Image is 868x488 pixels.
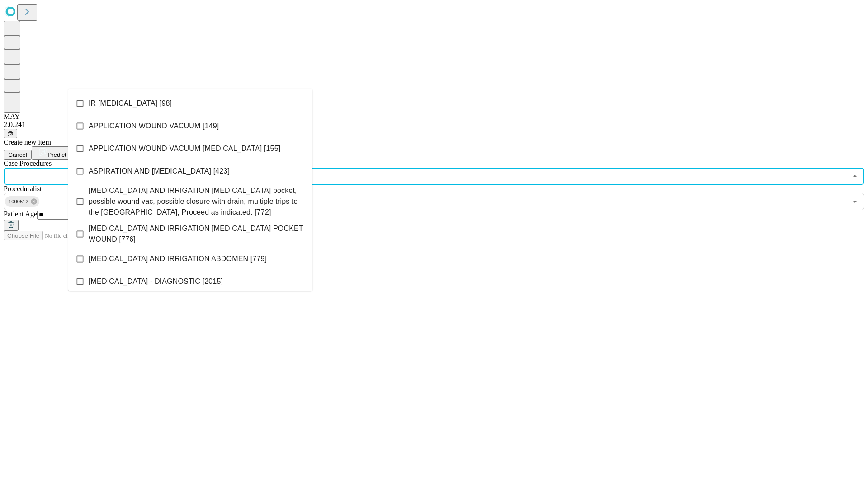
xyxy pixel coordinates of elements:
span: [MEDICAL_DATA] - DIAGNOSTIC [2015] [89,276,223,287]
span: Cancel [8,151,27,158]
button: @ [4,129,17,138]
span: ASPIRATION AND [MEDICAL_DATA] [423] [89,166,230,177]
span: Patient Age [4,210,37,218]
span: [MEDICAL_DATA] AND IRRIGATION ABDOMEN [779] [89,253,267,264]
span: [MEDICAL_DATA] AND IRRIGATION [MEDICAL_DATA] pocket, possible wound vac, possible closure with dr... [89,185,305,218]
span: Proceduralist [4,185,42,192]
span: [MEDICAL_DATA] AND IRRIGATION [MEDICAL_DATA] POCKET WOUND [776] [89,223,305,245]
button: Cancel [4,150,32,160]
span: Create new item [4,138,51,146]
button: Close [849,170,861,183]
span: @ [7,130,14,137]
span: IR [MEDICAL_DATA] [98] [89,98,172,109]
span: 1000512 [5,197,32,207]
span: APPLICATION WOUND VACUUM [149] [89,121,219,131]
span: Scheduled Procedure [4,160,52,167]
button: Open [849,195,861,208]
button: Predict [32,146,73,160]
span: APPLICATION WOUND VACUUM [MEDICAL_DATA] [155] [89,143,280,154]
span: Predict [47,151,66,158]
div: 1000512 [5,196,39,207]
div: MAY [4,113,864,121]
div: 2.0.241 [4,121,864,129]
